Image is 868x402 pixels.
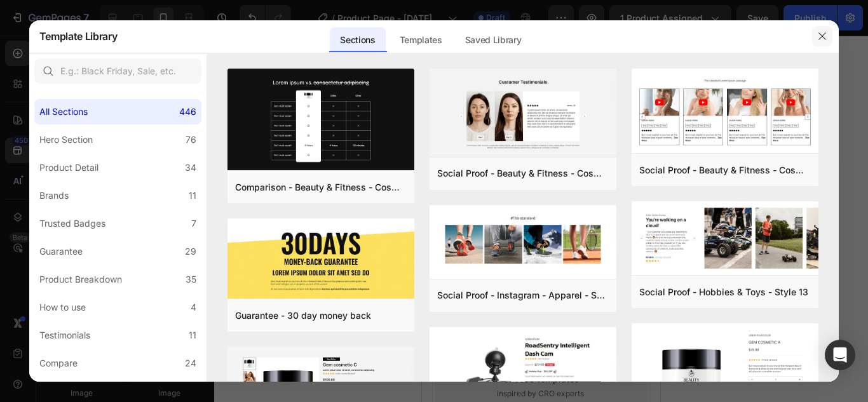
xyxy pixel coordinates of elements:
[437,288,609,303] div: Social Proof - Instagram - Apparel - Shoes - Style 30
[39,300,86,315] div: How to use
[39,328,90,343] div: Testimonials
[186,132,196,147] div: 76
[185,160,196,175] div: 34
[39,20,118,53] h2: Template Library
[430,69,616,159] img: sp16.png
[227,69,414,173] img: c19.png
[430,205,616,274] img: sp30.png
[189,328,196,343] div: 11
[437,166,609,181] div: Social Proof - Beauty & Fitness - Cosmetic - Style 16
[186,272,196,287] div: 35
[227,218,414,301] img: g30.png
[39,160,98,175] div: Product Detail
[185,356,196,371] div: 24
[39,132,93,147] div: Hero Section
[191,216,196,231] div: 7
[39,188,69,203] div: Brands
[235,308,371,323] div: Guarantee - 30 day money back
[39,104,88,119] div: All Sections
[632,201,818,274] img: sp13.png
[191,300,196,315] div: 4
[825,340,855,370] div: Open Intercom Messenger
[189,188,196,203] div: 11
[639,285,808,300] div: Social Proof - Hobbies & Toys - Style 13
[39,272,122,287] div: Product Breakdown
[34,58,201,84] input: E.g.: Black Friday, Sale, etc.
[330,27,385,53] div: Sections
[39,216,105,231] div: Trusted Badges
[39,244,83,259] div: Guarantee
[455,27,532,53] div: Saved Library
[185,244,196,259] div: 29
[235,180,407,195] div: Comparison - Beauty & Fitness - Cosmetic - Ingredients - Style 19
[11,308,71,321] span: Add section
[81,337,158,350] div: Choose templates
[75,352,162,364] span: inspired by CRO experts
[39,356,78,371] div: Compare
[639,163,811,178] div: Social Proof - Beauty & Fitness - Cosmetic - Style 8
[632,69,818,156] img: sp8.png
[179,104,196,119] div: 446
[390,27,452,53] div: Templates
